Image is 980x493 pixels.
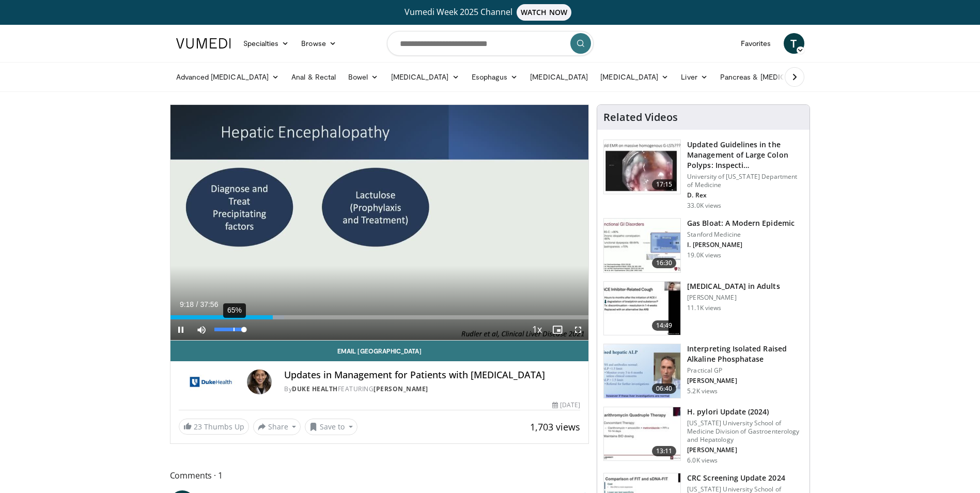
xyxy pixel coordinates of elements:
span: 13:11 [652,446,677,456]
button: Enable picture-in-picture mode [547,319,568,340]
span: 23 [194,422,202,432]
a: Esophagus [465,67,524,87]
p: 19.0K views [687,251,721,259]
img: 6a4ee52d-0f16-480d-a1b4-8187386ea2ed.150x105_q85_crop-smart_upscale.jpg [604,344,680,398]
h3: H. pylori Update (2024) [687,407,803,417]
h4: Related Videos [603,111,678,124]
a: Liver [675,67,713,87]
a: Favorites [735,33,777,54]
button: Pause [170,319,191,340]
a: [MEDICAL_DATA] [385,67,465,87]
span: 1,703 views [530,421,580,433]
div: Progress Bar [170,315,589,319]
img: dfcfcb0d-b871-4e1a-9f0c-9f64970f7dd8.150x105_q85_crop-smart_upscale.jpg [604,140,680,194]
a: Anal & Rectal [285,67,342,87]
h3: [MEDICAL_DATA] in Adults [687,281,780,291]
div: [DATE] [552,400,580,410]
a: [PERSON_NAME] [374,384,428,393]
button: Mute [191,319,212,340]
a: Specialties [237,33,295,54]
p: 33.0K views [687,202,721,210]
a: 16:30 Gas Bloat: A Modern Epidemic Stanford Medicine I. [PERSON_NAME] 19.0K views [603,218,803,273]
a: Duke Health [292,384,338,393]
a: 06:40 Interpreting Isolated Raised Alkaline Phosphatase Practical GP [PERSON_NAME] 5.2K views [603,344,803,398]
p: [PERSON_NAME] [687,294,780,302]
span: 9:18 [180,300,194,309]
p: [US_STATE] University School of Medicine Division of Gastroenterology and Hepatology [687,419,803,444]
img: 480ec31d-e3c1-475b-8289-0a0659db689a.150x105_q85_crop-smart_upscale.jpg [604,219,680,272]
p: [PERSON_NAME] [687,377,803,385]
h3: Updated Guidelines in the Management of Large Colon Polyps: Inspecti… [687,140,803,171]
p: Stanford Medicine [687,230,795,239]
img: 11950cd4-d248-4755-8b98-ec337be04c84.150x105_q85_crop-smart_upscale.jpg [604,282,680,335]
h4: Updates in Management for Patients with [MEDICAL_DATA] [284,369,580,381]
a: 23 Thumbs Up [179,419,249,435]
button: Save to [305,419,357,435]
span: 14:49 [652,320,677,331]
button: Share [253,419,301,435]
input: Search topics, interventions [387,31,594,56]
p: Practical GP [687,366,803,375]
h3: Interpreting Isolated Raised Alkaline Phosphatase [687,344,803,364]
img: VuMedi Logo [176,38,231,49]
video-js: Video Player [170,105,589,341]
p: University of [US_STATE] Department of Medicine [687,173,803,189]
span: WATCH NOW [517,4,571,21]
p: D. Rex [687,191,803,199]
img: 94cbdef1-8024-4923-aeed-65cc31b5ce88.150x105_q85_crop-smart_upscale.jpg [604,407,680,461]
img: Duke Health [179,369,243,394]
h3: CRC Screening Update 2024 [687,473,803,483]
a: 17:15 Updated Guidelines in the Management of Large Colon Polyps: Inspecti… University of [US_STA... [603,140,803,210]
span: / [196,300,198,309]
div: By FEATURING [284,384,580,394]
button: Playback Rate [526,319,547,340]
a: [MEDICAL_DATA] [594,67,675,87]
p: 6.0K views [687,456,718,465]
span: 17:15 [652,179,677,190]
a: Browse [295,33,343,54]
a: Bowel [342,67,384,87]
span: Comments 1 [170,469,589,482]
a: T [784,33,804,54]
p: I. [PERSON_NAME] [687,241,795,249]
a: Pancreas & [MEDICAL_DATA] [714,67,835,87]
div: Volume Level [214,328,244,331]
img: Avatar [247,369,272,394]
a: 14:49 [MEDICAL_DATA] in Adults [PERSON_NAME] 11.1K views [603,281,803,336]
a: [MEDICAL_DATA] [524,67,594,87]
span: 16:30 [652,258,677,268]
span: 37:56 [200,300,218,309]
span: 06:40 [652,383,677,394]
h3: Gas Bloat: A Modern Epidemic [687,218,795,228]
p: [PERSON_NAME] [687,446,803,454]
p: 11.1K views [687,304,721,312]
a: Email [GEOGRAPHIC_DATA] [170,341,589,361]
a: Vumedi Week 2025 ChannelWATCH NOW [178,4,803,21]
a: 13:11 H. pylori Update (2024) [US_STATE] University School of Medicine Division of Gastroenterolo... [603,407,803,465]
p: 5.2K views [687,387,718,395]
a: Advanced [MEDICAL_DATA] [170,67,286,87]
button: Fullscreen [568,319,588,340]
